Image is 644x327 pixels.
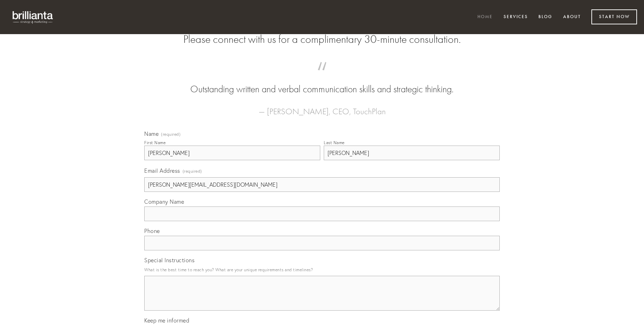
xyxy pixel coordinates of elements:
figcaption: — [PERSON_NAME], CEO, TouchPlan [155,96,489,118]
a: About [559,11,585,23]
span: (required) [183,166,202,176]
h2: Please connect with us for a complimentary 30-minute consultation. [144,33,500,46]
a: Start Now [591,9,637,24]
a: Services [499,11,532,23]
p: What is the best time to reach you? What are your unique requirements and timelines? [144,265,500,274]
span: Name [144,130,159,137]
blockquote: Outstanding written and verbal communication skills and strategic thinking. [155,69,489,96]
span: Company Name [144,198,184,205]
span: Keep me informed [144,317,189,324]
img: brillianta - research, strategy, marketing [7,7,59,27]
div: Last Name [324,140,345,145]
span: Phone [144,227,160,234]
span: Special Instructions [144,257,194,264]
span: (required) [161,132,181,137]
a: Blog [534,11,557,23]
span: “ [155,69,489,83]
div: First Name [144,140,166,145]
span: Email Address [144,167,180,174]
a: Home [473,11,497,23]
